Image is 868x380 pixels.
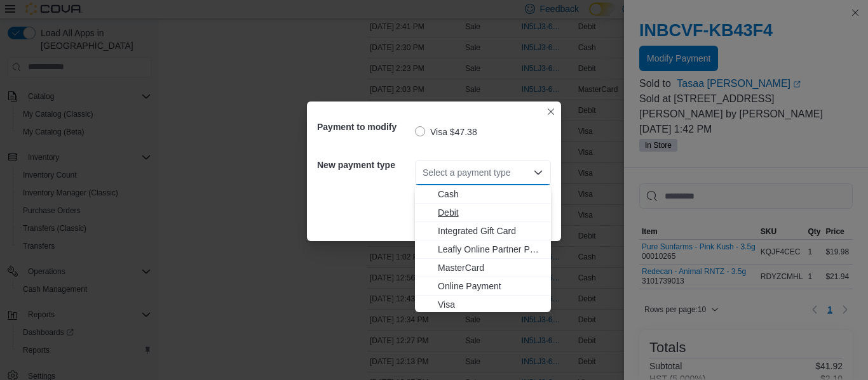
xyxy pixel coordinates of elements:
[415,124,477,140] label: Visa $47.38
[438,206,543,219] span: Debit
[438,280,543,292] span: Online Payment
[317,114,412,140] h5: Payment to modify
[415,277,551,296] button: Online Payment
[415,204,551,222] button: Debit
[423,165,424,180] input: Accessible screen reader label
[543,104,559,119] button: Closes this modal window
[415,296,551,314] button: Visa
[415,185,551,314] div: Choose from the following options
[415,185,551,204] button: Cash
[438,188,543,200] span: Cash
[438,261,543,274] span: MasterCard
[415,222,551,240] button: Integrated Gift Card
[438,298,543,311] span: Visa
[317,152,412,178] h5: New payment type
[415,240,551,259] button: Leafly Online Partner Payment
[533,167,543,178] button: Close list of options
[438,225,543,237] span: Integrated Gift Card
[438,243,543,256] span: Leafly Online Partner Payment
[415,259,551,277] button: MasterCard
